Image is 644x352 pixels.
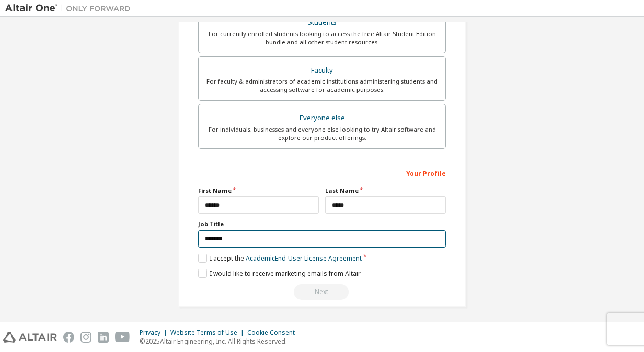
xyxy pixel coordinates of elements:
div: Faculty [205,63,439,78]
div: For faculty & administrators of academic institutions administering students and accessing softwa... [205,77,439,94]
img: linkedin.svg [98,332,109,343]
img: facebook.svg [63,332,74,343]
div: Email already exists [198,284,446,300]
a: Academic End-User License Agreement [246,254,362,263]
label: Last Name [325,186,446,195]
label: First Name [198,186,319,195]
p: © 2025 Altair Engineering, Inc. All Rights Reserved. [140,337,301,346]
div: Your Profile [198,165,446,181]
div: Everyone else [205,111,439,125]
label: Job Title [198,220,446,228]
img: youtube.svg [115,332,130,343]
div: Cookie Consent [247,328,301,337]
label: I accept the [198,254,362,263]
div: For currently enrolled students looking to access the free Altair Student Edition bundle and all ... [205,30,439,46]
div: Website Terms of Use [170,328,247,337]
div: For individuals, businesses and everyone else looking to try Altair software and explore our prod... [205,125,439,142]
div: Privacy [140,328,170,337]
img: Altair One [5,3,136,14]
div: Students [205,15,439,30]
label: I would like to receive marketing emails from Altair [198,269,361,278]
img: instagram.svg [80,332,91,343]
img: altair_logo.svg [3,332,57,343]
